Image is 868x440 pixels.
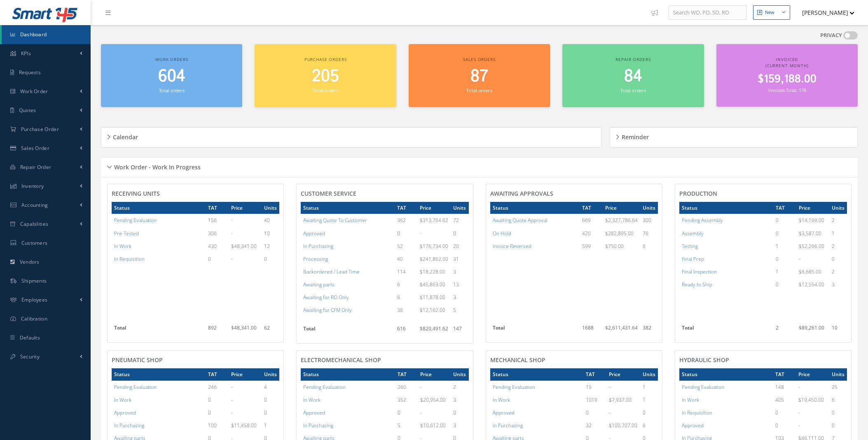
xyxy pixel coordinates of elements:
[493,230,511,237] a: On Hold
[606,368,640,380] th: Price
[420,384,422,391] span: -
[758,71,817,87] span: $159,188.00
[21,50,31,57] span: KPIs
[640,393,658,406] td: 1
[603,202,640,214] th: Price
[451,265,468,278] td: 3
[451,304,468,316] td: 5
[231,217,233,224] span: -
[19,107,36,114] span: Quotes
[493,422,523,429] a: In Purchasing
[395,214,418,227] td: 362
[580,214,603,227] td: 669
[451,323,468,339] td: 147
[231,324,257,331] span: $48,341.00
[21,201,48,208] span: Accounting
[773,406,796,419] td: 0
[794,5,854,21] button: [PERSON_NAME]
[798,384,800,391] span: -
[562,44,704,107] a: Repair orders 84 Total orders
[470,65,488,88] span: 87
[773,240,796,253] td: 1
[776,56,798,62] span: Invoiced
[493,409,515,416] a: Approved
[580,202,603,214] th: TAT
[669,5,746,20] input: Search WO, PO, SO, RO
[206,202,229,214] th: TAT
[829,202,847,214] th: Units
[262,240,279,253] td: 12
[231,230,233,237] span: -
[716,44,858,107] a: Invoiced (Current Month) $159,188.00 Invoices Total: 176
[19,69,41,76] span: Requests
[114,396,131,403] a: In Work
[829,381,847,393] td: 25
[773,253,796,265] td: 0
[231,396,233,403] span: -
[303,230,325,237] a: Approved
[395,368,418,380] th: TAT
[682,409,712,416] a: In Requisition
[773,368,796,380] th: TAT
[682,281,712,288] a: Ready to Ship
[829,322,847,338] td: 10
[615,56,650,62] span: Repair orders
[303,281,335,288] a: Awaiting parts
[303,422,333,429] a: In Purchasing
[605,230,634,237] span: $282,895.00
[158,65,185,88] span: 604
[395,304,418,316] td: 36
[583,368,607,380] th: TAT
[829,393,847,406] td: 6
[114,255,145,262] a: In Requisition
[624,65,642,88] span: 84
[262,214,279,227] td: 40
[114,409,136,416] a: Approved
[112,190,279,197] h4: RECEIVING UNITS
[21,239,48,246] span: Customers
[262,202,279,214] th: Units
[829,227,847,240] td: 1
[229,368,262,380] th: Price
[580,322,603,338] td: 1688
[773,381,796,393] td: 148
[262,381,279,393] td: 4
[829,368,847,380] th: Units
[206,253,229,265] td: 0
[21,145,49,152] span: Sales Order
[418,368,451,380] th: Price
[463,56,495,62] span: Sales orders
[682,384,724,391] a: Pending Evaluation
[682,243,698,250] a: Testing
[20,353,40,360] span: Security
[21,315,47,322] span: Calibration
[609,422,637,429] span: $100,707.00
[231,243,257,250] span: $48,341.00
[796,368,829,380] th: Price
[417,202,451,214] th: Price
[20,334,40,341] span: Defaults
[605,243,624,250] span: $750.00
[20,164,51,171] span: Repair Order
[206,406,229,419] td: 0
[303,384,346,391] a: Pending Evaluation
[451,202,468,214] th: Units
[395,265,418,278] td: 114
[490,190,658,197] h4: AWAITING APPROVALS
[2,25,91,44] a: Dashboard
[101,44,242,107] a: Work orders 604 Total orders
[112,161,201,171] h5: Work Order - Work In Progress
[159,87,185,94] small: Total orders
[395,393,418,406] td: 352
[114,230,139,237] a: Pre-Tested
[829,240,847,253] td: 2
[206,381,229,393] td: 246
[799,255,800,262] span: -
[451,278,468,291] td: 13
[303,268,360,275] a: Backordered / Lead Time
[229,202,262,214] th: Price
[420,281,445,288] span: $45,863.00
[395,253,418,265] td: 40
[262,393,279,406] td: 0
[206,227,229,240] td: 306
